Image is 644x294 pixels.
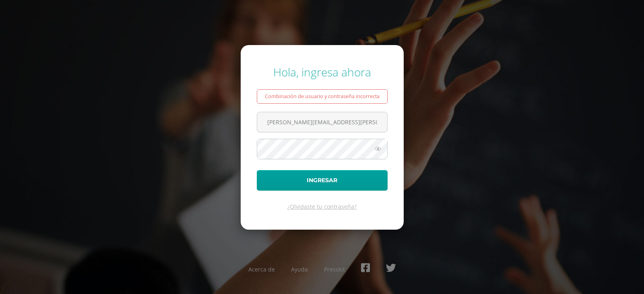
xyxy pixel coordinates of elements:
[257,89,388,104] div: Combinación de usuario y contraseña incorrecta
[257,64,388,80] div: Hola, ingresa ahora
[287,203,357,210] a: ¿Olvidaste tu contraseña?
[257,170,388,191] button: Ingresar
[257,112,387,132] input: Correo electrónico o usuario
[324,265,345,273] a: Presskit
[291,265,308,273] a: Ayuda
[248,265,275,273] a: Acerca de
